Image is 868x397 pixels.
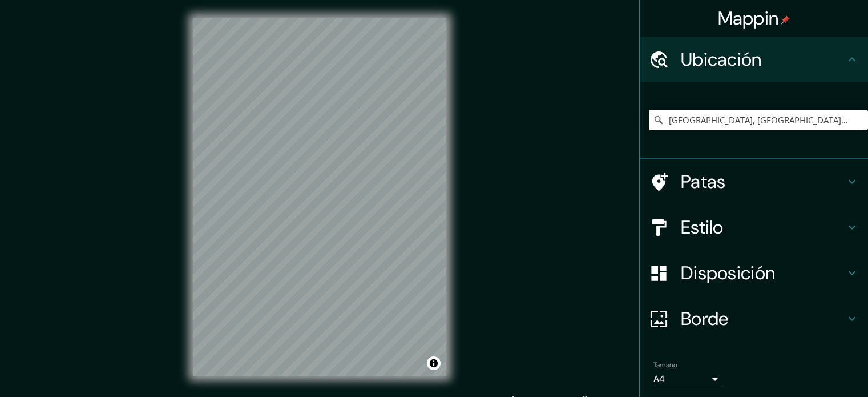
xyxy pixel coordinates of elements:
[653,370,722,388] div: A4
[649,110,868,130] input: Elige tu ciudad o zona
[640,296,868,342] div: Borde
[766,352,855,384] iframe: Help widget launcher
[718,6,779,30] font: Mappin
[653,373,665,385] font: A4
[193,18,446,376] canvas: Mapa
[681,215,724,239] font: Estilo
[681,307,729,331] font: Borde
[640,37,868,82] div: Ubicación
[640,159,868,204] div: Patas
[653,360,677,370] font: Tamaño
[681,170,726,194] font: Patas
[640,250,868,296] div: Disposición
[781,15,790,25] img: pin-icon.png
[681,261,775,285] font: Disposición
[681,47,762,71] font: Ubicación
[640,204,868,250] div: Estilo
[427,356,441,370] button: Activar o desactivar atribución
